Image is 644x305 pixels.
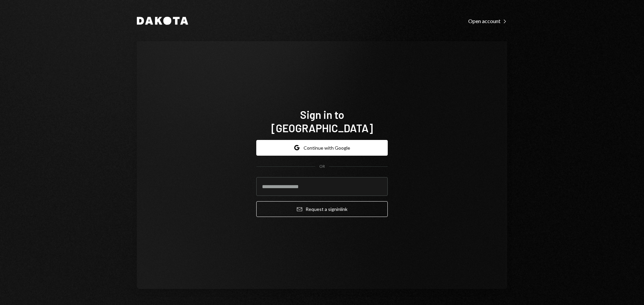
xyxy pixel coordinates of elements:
div: Open account [468,18,507,24]
h1: Sign in to [GEOGRAPHIC_DATA] [256,108,388,135]
div: OR [319,164,325,169]
button: Request a signinlink [256,201,388,217]
button: Continue with Google [256,140,388,156]
a: Open account [468,17,507,24]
